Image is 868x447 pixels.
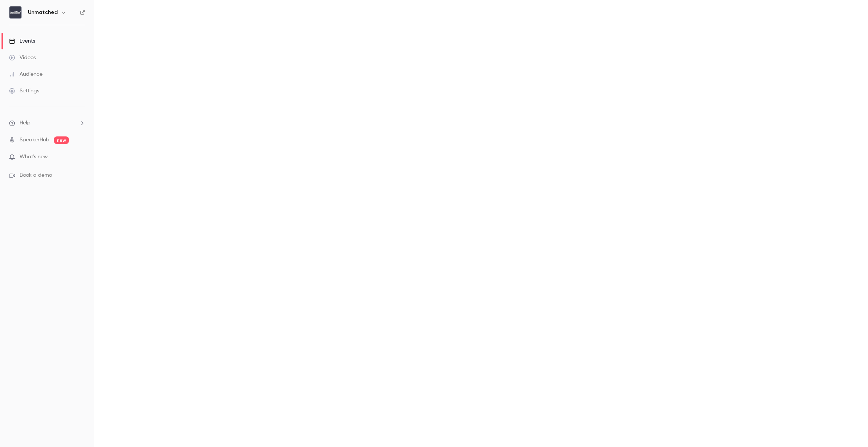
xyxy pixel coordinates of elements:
[20,136,49,144] a: SpeakerHub
[20,153,48,161] span: What's new
[9,87,39,95] div: Settings
[9,70,43,78] div: Audience
[28,9,58,16] h6: Unmatched
[9,6,21,18] img: Unmatched
[9,37,35,45] div: Events
[9,119,85,127] li: help-dropdown-opener
[20,171,52,179] span: Book a demo
[20,119,31,127] span: Help
[54,136,69,144] span: new
[9,54,36,61] div: Videos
